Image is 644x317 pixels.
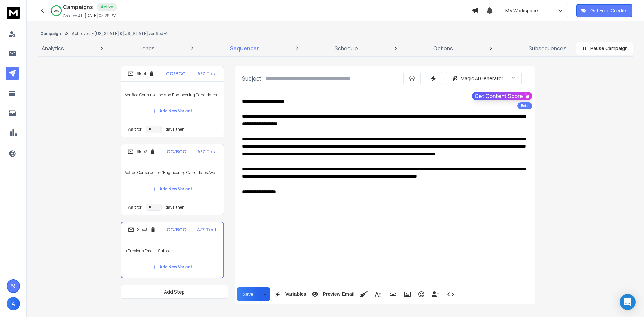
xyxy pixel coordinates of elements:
[121,66,224,137] li: Step1CC/BCCA/Z TestVerified Construction and Engineering CandidatesAdd New VariantWait fordays, then
[271,287,308,301] button: Variables
[125,242,219,260] p: <Previous Email's Subject>
[230,44,260,52] p: Sequences
[576,42,633,55] button: Pause Campaign
[121,144,224,215] li: Step2CC/BCCA/Z TestVetted Construction/Engineering Candidates AvailableAdd New VariantWait forday...
[128,71,155,77] div: Step 1
[7,297,20,310] button: A
[371,287,384,301] button: More Text
[40,31,61,36] button: Campaign
[335,44,358,52] p: Schedule
[140,44,155,52] p: Leads
[590,7,628,14] p: Get Free Credits
[197,148,217,155] p: A/Z Test
[446,72,522,85] button: Magic AI Generator
[147,260,198,274] button: Add New Variant
[357,287,370,301] button: Clean HTML
[121,222,224,278] li: Step3CC/BCCA/Z Test<Previous Email's Subject>Add New Variant
[136,40,159,56] a: Leads
[166,205,185,210] p: days, then
[517,102,532,109] div: Beta
[620,294,636,310] div: Open Intercom Messenger
[433,44,453,52] p: Options
[401,287,414,301] button: Insert Image (Ctrl+P)
[128,227,156,233] div: Step 3
[166,70,186,77] p: CC/BCC
[54,9,59,13] p: 90 %
[167,226,186,233] p: CC/BCC
[166,127,185,132] p: days, then
[197,70,217,77] p: A/Z Test
[147,182,198,196] button: Add New Variant
[226,40,264,56] a: Sequences
[85,13,116,18] p: [DATE] 03:28 PM
[167,148,186,155] p: CC/BCC
[309,287,356,301] button: Preview Email
[242,74,263,83] p: Subject:
[97,3,117,11] div: Active
[444,287,457,301] button: Code View
[121,285,228,299] button: Add Step
[529,44,567,52] p: Subsequences
[147,104,198,118] button: Add New Variant
[237,287,259,301] button: Save
[72,31,167,36] p: Achievers - [US_STATE] & [US_STATE] verified v1
[125,163,220,182] p: Vetted Construction/Engineering Candidates Available
[525,40,571,56] a: Subsequences
[429,40,457,56] a: Options
[128,149,156,155] div: Step 2
[321,291,356,297] span: Preview Email
[125,86,220,104] p: Verified Construction and Engineering Candidates
[197,226,217,233] p: A/Z Test
[387,287,399,301] button: Insert Link (Ctrl+K)
[331,40,362,56] a: Schedule
[38,40,68,56] a: Analytics
[63,3,93,11] h1: Campaigns
[472,92,532,100] button: Get Content Score
[284,291,308,297] span: Variables
[415,287,428,301] button: Emoticons
[576,4,632,17] button: Get Free Credits
[505,7,541,14] p: My Workspace
[42,44,64,52] p: Analytics
[128,205,142,210] p: Wait for
[63,13,83,19] p: Created At:
[429,287,442,301] button: Insert Unsubscribe Link
[128,127,142,132] p: Wait for
[461,75,503,82] p: Magic AI Generator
